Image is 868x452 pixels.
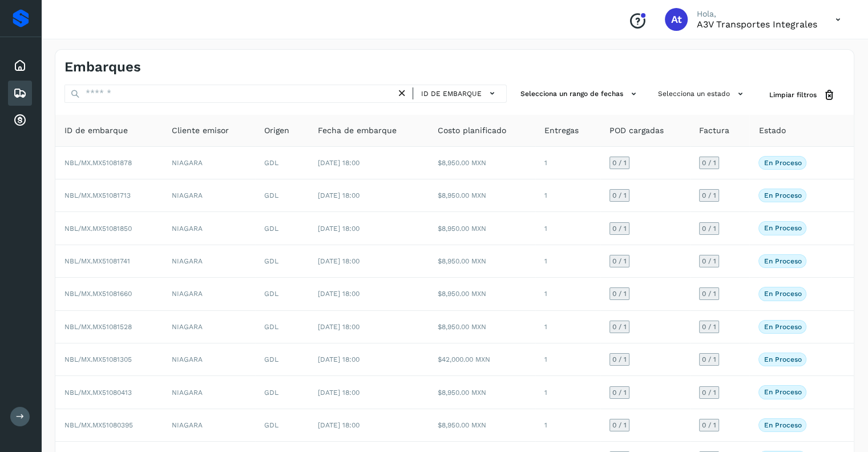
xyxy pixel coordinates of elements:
[318,290,360,298] span: [DATE] 18:00
[255,179,309,212] td: GDL
[612,258,627,265] span: 0 / 1
[612,159,627,166] span: 0 / 1
[697,9,817,19] p: Hola,
[163,311,256,343] td: NIAGARA
[758,125,785,137] span: Estado
[64,290,132,298] span: NBL/MX.MX51081660
[64,191,131,199] span: NBL/MX.MX51081713
[535,245,600,278] td: 1
[769,90,817,100] span: Limpiar filtros
[764,388,801,396] p: En proceso
[64,159,132,167] span: NBL/MX.MX51081878
[764,191,801,199] p: En proceso
[612,323,627,330] span: 0 / 1
[318,355,360,363] span: [DATE] 18:00
[764,290,801,298] p: En proceso
[318,389,360,397] span: [DATE] 18:00
[318,191,360,199] span: [DATE] 18:00
[535,343,600,376] td: 1
[64,355,132,363] span: NBL/MX.MX51081305
[702,422,716,429] span: 0 / 1
[702,356,716,363] span: 0 / 1
[535,179,600,212] td: 1
[764,159,801,167] p: En proceso
[8,81,32,106] div: Embarques
[318,323,360,331] span: [DATE] 18:00
[163,212,256,245] td: NIAGARA
[760,85,845,106] button: Limpiar filtros
[255,343,309,376] td: GDL
[699,125,729,137] span: Factura
[255,245,309,278] td: GDL
[516,85,644,103] button: Selecciona un rango de fechas
[764,421,801,429] p: En proceso
[544,125,579,137] span: Entregas
[609,125,664,137] span: POD cargadas
[64,389,132,397] span: NBL/MX.MX51080413
[429,278,536,310] td: $8,950.00 MXN
[702,225,716,232] span: 0 / 1
[163,376,256,409] td: NIAGARA
[702,389,716,396] span: 0 / 1
[318,257,360,265] span: [DATE] 18:00
[318,159,360,167] span: [DATE] 18:00
[163,343,256,376] td: NIAGARA
[318,225,360,233] span: [DATE] 18:00
[172,125,229,137] span: Cliente emisor
[612,422,627,429] span: 0 / 1
[429,245,536,278] td: $8,950.00 MXN
[702,192,716,199] span: 0 / 1
[429,343,536,376] td: $42,000.00 MXN
[255,409,309,442] td: GDL
[702,258,716,265] span: 0 / 1
[64,59,141,75] h4: Embarques
[429,147,536,179] td: $8,950.00 MXN
[163,245,256,278] td: NIAGARA
[612,356,627,363] span: 0 / 1
[535,409,600,442] td: 1
[64,323,132,331] span: NBL/MX.MX51081528
[64,225,132,233] span: NBL/MX.MX51081850
[702,323,716,330] span: 0 / 1
[612,389,627,396] span: 0 / 1
[612,192,627,199] span: 0 / 1
[255,311,309,343] td: GDL
[697,19,817,30] p: A3V transportes integrales
[438,125,506,137] span: Costo planificado
[764,323,801,331] p: En proceso
[764,224,801,232] p: En proceso
[163,179,256,212] td: NIAGARA
[429,212,536,245] td: $8,950.00 MXN
[535,278,600,310] td: 1
[64,421,133,429] span: NBL/MX.MX51080395
[255,147,309,179] td: GDL
[318,421,360,429] span: [DATE] 18:00
[429,376,536,409] td: $8,950.00 MXN
[418,85,502,102] button: ID de embarque
[612,225,627,232] span: 0 / 1
[429,179,536,212] td: $8,950.00 MXN
[255,212,309,245] td: GDL
[8,53,32,78] div: Inicio
[764,257,801,265] p: En proceso
[255,278,309,310] td: GDL
[318,125,397,137] span: Fecha de embarque
[163,147,256,179] td: NIAGARA
[764,355,801,363] p: En proceso
[429,311,536,343] td: $8,950.00 MXN
[255,376,309,409] td: GDL
[702,290,716,297] span: 0 / 1
[264,125,289,137] span: Origen
[653,85,751,103] button: Selecciona un estado
[535,311,600,343] td: 1
[163,409,256,442] td: NIAGARA
[64,257,130,265] span: NBL/MX.MX51081741
[421,89,482,99] span: ID de embarque
[8,108,32,133] div: Cuentas por cobrar
[535,376,600,409] td: 1
[429,409,536,442] td: $8,950.00 MXN
[702,159,716,166] span: 0 / 1
[64,125,128,137] span: ID de embarque
[535,147,600,179] td: 1
[163,278,256,310] td: NIAGARA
